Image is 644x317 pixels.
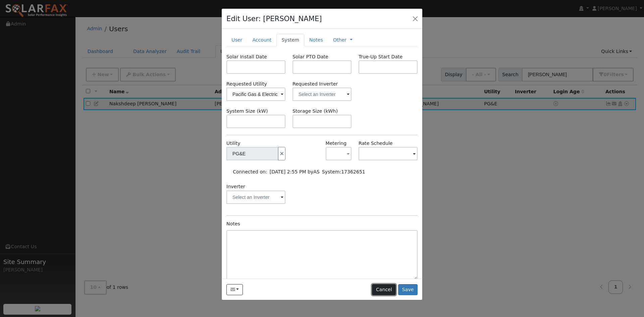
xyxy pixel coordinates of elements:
span: 17362651 [341,169,365,174]
button: Save [398,284,418,296]
label: Solar PTO Date [292,53,328,60]
a: User [226,34,247,46]
td: System: [321,167,366,176]
label: Utility [226,140,240,147]
label: HE1 [359,140,392,147]
td: [DATE] 2:55 PM by [268,167,321,176]
span: Amber Shaw [313,169,320,174]
button: Cancel [372,284,396,296]
label: Notes [226,220,240,227]
label: System Size (kW) [226,108,268,115]
label: Metering [326,140,347,147]
button: Disconnect Utility [278,147,285,160]
label: Storage Size (kWh) [292,108,338,115]
label: Inverter [226,183,245,190]
label: Requested Inverter [292,81,352,88]
label: True-Up Start Date [359,53,402,60]
a: Account [247,34,276,46]
input: Select an Inverter [226,191,285,204]
input: Select an Inverter [292,88,352,101]
input: Select a Utility [226,88,285,101]
a: Notes [304,34,328,46]
label: Requested Utility [226,81,285,88]
button: sandhu_naksh@yahoo.com [226,284,243,296]
label: Solar Install Date [226,53,267,60]
a: System [276,34,304,46]
a: Other [333,37,346,44]
h4: Edit User: [PERSON_NAME] [226,13,322,24]
td: Connected on: [232,167,269,176]
input: Select a Utility [226,147,278,160]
